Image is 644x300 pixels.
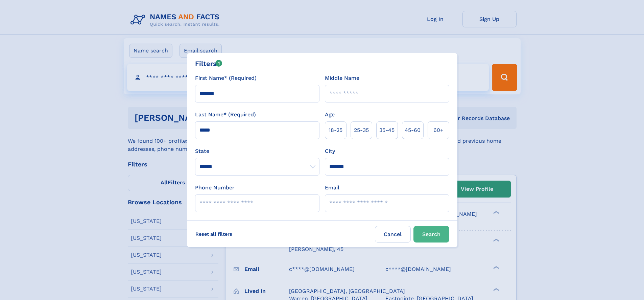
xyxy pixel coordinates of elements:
span: 35‑45 [379,126,395,134]
label: Reset all filters [191,226,237,242]
span: 45‑60 [405,126,421,134]
label: State [195,147,319,155]
label: Email [325,184,339,192]
label: Cancel [375,226,411,243]
div: Filters [195,59,222,69]
span: 60+ [433,126,444,134]
label: City [325,147,335,155]
span: 18‑25 [329,126,342,134]
button: Search [413,226,449,243]
span: 25‑35 [354,126,369,134]
label: Last Name* (Required) [195,111,256,119]
label: Middle Name [325,74,359,82]
label: Phone Number [195,184,235,192]
label: First Name* (Required) [195,74,257,82]
label: Age [325,111,335,119]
